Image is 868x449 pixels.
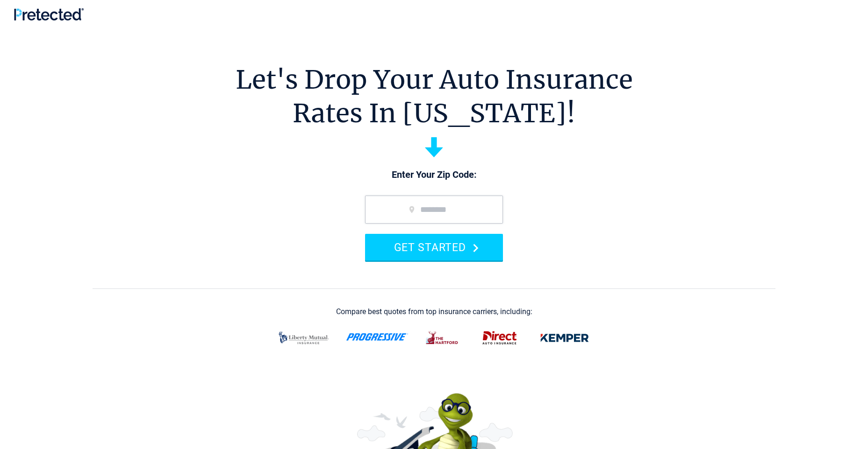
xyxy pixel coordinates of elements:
img: Pretected Logo [14,8,84,21]
h1: Let's Drop Your Auto Insurance Rates In [US_STATE]! [236,63,633,130]
img: thehartford [420,326,466,350]
img: direct [477,326,523,350]
input: zip code [365,196,503,224]
p: Enter Your Zip Code: [356,168,512,182]
img: kemper [534,326,595,350]
button: GET STARTED [365,234,503,260]
img: progressive [346,333,409,341]
div: Compare best quotes from top insurance carriers, including: [336,308,532,316]
img: liberty [273,326,335,350]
